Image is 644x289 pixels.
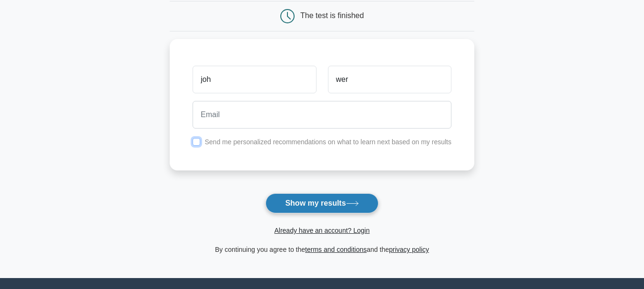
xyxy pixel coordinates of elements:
input: Email [193,101,451,129]
input: First name [193,66,316,93]
input: Last name [328,66,451,93]
button: Show my results [266,193,378,213]
div: The test is finished [300,11,364,20]
label: Send me personalized recommendations on what to learn next based on my results [204,138,451,146]
a: Already have an account? Login [274,227,369,234]
a: terms and conditions [305,246,367,253]
a: privacy policy [389,246,429,253]
div: By continuing you agree to the and the [164,244,480,255]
